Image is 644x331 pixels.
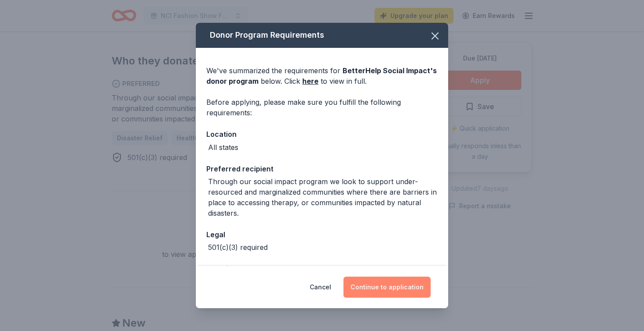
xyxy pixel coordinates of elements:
[206,128,438,140] div: Location
[206,163,438,174] div: Preferred recipient
[196,23,448,48] div: Donor Program Requirements
[206,65,438,86] div: We've summarized the requirements for below. Click to view in full.
[208,242,268,253] div: 501(c)(3) required
[208,142,238,153] div: All states
[208,176,438,218] div: Through our social impact program we look to support under-resourced and marginalized communities...
[310,277,331,298] button: Cancel
[206,263,438,274] div: Deadline
[302,76,318,86] a: here
[206,229,438,240] div: Legal
[206,97,438,118] div: Before applying, please make sure you fulfill the following requirements:
[343,277,431,298] button: Continue to application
